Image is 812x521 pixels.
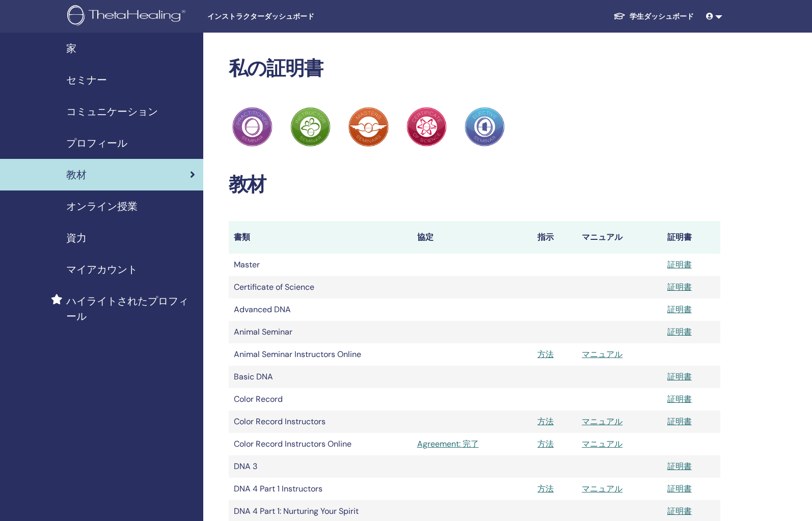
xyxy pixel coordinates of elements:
a: 証明書 [667,416,692,427]
td: DNA 3 [229,455,412,478]
td: Certificate of Science [229,276,412,298]
span: オンライン授業 [66,199,138,214]
img: Practitioner [407,107,446,147]
a: 方法 [537,483,554,494]
td: Color Record [229,388,412,410]
a: Agreement: 完了 [417,438,527,450]
a: 方法 [537,416,554,427]
td: Animal Seminar [229,321,412,343]
span: ハイライトされたプロフィール [66,293,195,324]
a: 証明書 [667,371,692,382]
img: Practitioner [290,107,330,147]
a: 証明書 [667,304,692,315]
th: 指示 [532,221,577,254]
span: 資力 [66,230,87,245]
span: セミナー [66,72,107,88]
a: マニュアル [582,438,622,449]
img: graduation-cap-white.svg [613,12,626,20]
a: 証明書 [667,326,692,337]
a: 証明書 [667,461,692,472]
a: 学生ダッシュボード [605,7,702,26]
a: マニュアル [582,349,622,360]
th: マニュアル [577,221,662,254]
a: 証明書 [667,282,692,292]
h2: 教材 [229,173,721,197]
td: Advanced DNA [229,298,412,321]
td: Basic DNA [229,366,412,388]
a: 証明書 [667,506,692,516]
span: 家 [66,41,76,56]
span: コミュニケーション [66,104,158,119]
td: Color Record Instructors [229,410,412,433]
a: 方法 [537,438,554,449]
td: Master [229,254,412,276]
img: Practitioner [348,107,388,147]
th: 協定 [412,221,532,254]
span: プロフィール [66,135,127,151]
th: 書類 [229,221,412,254]
span: マイアカウント [66,262,138,277]
a: 証明書 [667,259,692,270]
a: 証明書 [667,483,692,494]
td: Animal Seminar Instructors Online [229,343,412,366]
a: 証明書 [667,394,692,404]
img: Practitioner [232,107,272,147]
td: Color Record Instructors Online [229,433,412,455]
img: Practitioner [465,107,504,147]
td: DNA 4 Part 1 Instructors [229,478,412,500]
a: マニュアル [582,483,622,494]
span: 教材 [66,167,87,182]
span: インストラクターダッシュボード [207,11,360,22]
th: 証明書 [662,221,720,254]
img: logo.png [67,5,189,28]
a: 方法 [537,349,554,360]
a: マニュアル [582,416,622,427]
h2: 私の証明書 [229,57,721,80]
